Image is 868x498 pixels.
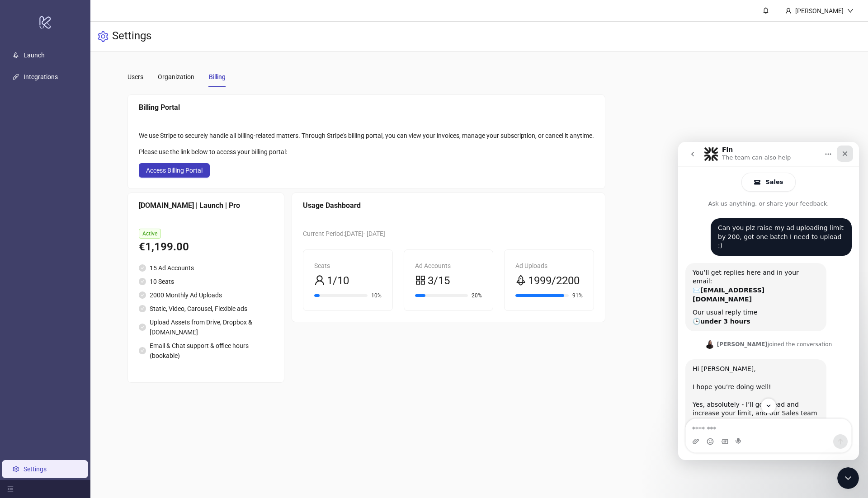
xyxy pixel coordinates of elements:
[139,264,146,272] span: check-circle
[139,147,594,157] div: Please use the link below to access your billing portal:
[139,347,146,354] span: check-circle
[209,72,226,82] div: Billing
[515,275,526,286] span: rocket
[847,8,854,14] span: down
[139,239,273,256] div: €1,199.00
[139,317,273,337] li: Upload Assets from Drive, Dropbox & [DOMAIN_NAME]
[146,167,203,174] span: Access Billing Portal
[24,52,45,59] a: Launch
[7,217,174,344] div: Laura says…
[139,290,273,300] li: 2000 Monthly Ad Uploads
[24,73,58,80] a: Integrations
[139,263,273,273] li: 15 Ad Accounts
[314,261,382,271] div: Seats
[8,277,173,292] textarea: Message…
[155,292,170,307] button: Send a message…
[327,272,349,290] span: 1/10
[415,261,482,271] div: Ad Accounts
[139,163,210,178] button: Access Billing Portal
[371,293,382,298] span: 10%
[139,305,146,312] span: check-circle
[139,278,146,285] span: check-circle
[528,272,580,290] span: 1999/2200
[139,102,594,113] div: Billing Portal
[112,29,151,44] h3: Settings
[7,486,14,492] span: menu-fold
[139,229,161,239] span: Active
[14,223,141,240] div: Hi [PERSON_NAME], ​
[139,324,146,331] span: check-circle
[792,6,847,16] div: [PERSON_NAME]
[24,465,47,473] a: Settings
[139,200,273,211] div: [DOMAIN_NAME] | Launch | Pro
[785,8,792,14] span: user
[139,291,146,299] span: check-circle
[158,72,194,82] div: Organization
[139,131,594,141] div: We use Stripe to securely handle all billing-related matters. Through Stripe's billing portal, yo...
[472,293,482,298] span: 20%
[98,31,108,42] span: setting
[572,293,583,298] span: 91%
[678,142,859,460] iframe: Intercom live chat
[303,230,385,237] span: Current Period: [DATE] - [DATE]
[43,296,50,303] button: Gif picker
[139,341,273,361] li: Email & Chat support & office hours (bookable)
[139,277,273,287] li: 10 Seats
[14,296,21,303] button: Upload attachment
[314,275,325,286] span: user
[763,7,769,14] span: bell
[83,256,98,272] button: Scroll to bottom
[837,467,859,489] iframe: Intercom live chat
[14,241,141,258] div: I hope you’re doing well! ​
[515,261,583,271] div: Ad Uploads
[57,296,65,303] button: Start recording
[127,72,143,82] div: Users
[7,217,148,343] div: Hi [PERSON_NAME],​I hope you’re doing well!​Yes, absolutely - I’ll go ahead and increase your lim...
[28,296,36,303] button: Emoji picker
[139,304,273,314] li: Static, Video, Carousel, Flexible ads
[303,200,594,211] div: Usage Dashboard
[428,272,450,290] span: 3/15
[415,275,426,286] span: appstore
